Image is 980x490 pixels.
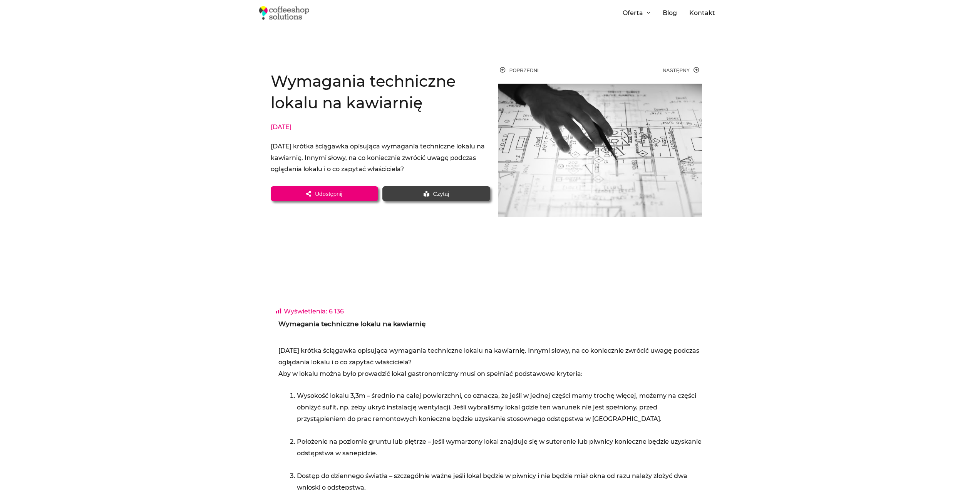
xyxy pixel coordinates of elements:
[271,186,378,201] a: Udostępnij
[500,65,600,76] a: Poprzedni
[329,308,344,315] span: 6 136
[433,191,449,197] span: Czytaj
[600,65,699,76] a: Następny
[382,186,490,201] a: Czytaj
[315,191,342,197] span: Udostępnij
[271,121,291,133] a: [DATE]
[663,66,690,75] span: Następny
[297,436,702,470] li: Położenie na poziomie gruntu lub piętrze – jeśli wymarzony lokal znajduje się w suterenie lub piw...
[498,84,702,217] img: jak założyć kawiarnię
[509,66,539,75] span: Poprzedni
[271,141,490,175] div: [DATE] krótka ściągawka opisująca wymagania techniczne lokalu na kawiarnię. Innymi słowy, na co k...
[271,123,291,131] time: [DATE]
[259,6,309,20] img: Coffeeshop Solutions
[284,308,327,315] span: Wyświetlenia:
[278,320,702,329] h1: Wymagania techniczne lokalu na kawiarnię
[297,390,702,436] li: Wysokość lokalu 3,3m – średnio na całej powierzchni, co oznacza, że jeśli w jednej części mamy tr...
[278,345,702,379] p: [DATE] krótka ściągawka opisująca wymagania techniczne lokalu na kawiarnię. Innymi słowy, na co k...
[271,71,490,114] h1: Wymagania techniczne lokalu na kawiarnię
